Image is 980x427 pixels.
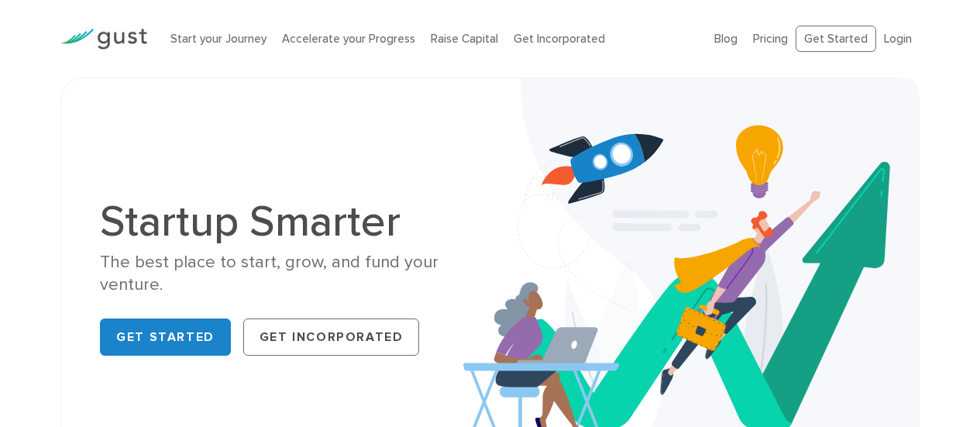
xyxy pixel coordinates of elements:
a: Raise Capital [431,32,498,46]
img: Gust Logo [60,29,147,50]
a: Accelerate your Progress [282,32,415,46]
a: Blog [714,32,738,46]
div: The best place to start, grow, and fund your venture. [100,251,478,297]
a: Get Incorporated [514,32,605,46]
a: Get Started [796,26,876,53]
a: Get Started [100,319,231,356]
a: Get Incorporated [243,319,420,356]
a: Pricing [753,32,788,46]
a: Login [884,32,912,46]
h1: Startup Smarter [100,200,478,243]
a: Start your Journey [170,32,266,46]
